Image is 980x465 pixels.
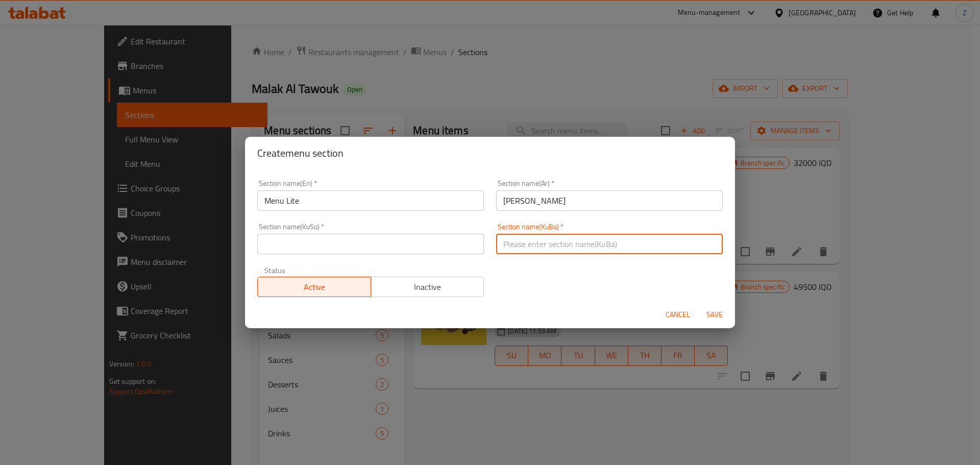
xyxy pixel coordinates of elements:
button: Save [698,305,731,324]
span: Active [262,280,367,295]
span: Cancel [666,308,690,321]
button: Cancel [661,305,694,324]
input: Please enter section name(ar) [496,190,723,211]
span: Inactive [375,280,480,295]
span: Save [702,308,727,321]
button: Active [257,277,371,297]
h2: Create menu section [257,145,723,161]
input: Please enter section name(KuBa) [496,234,723,254]
button: Inactive [371,277,484,297]
input: Please enter section name(KuSo) [257,234,484,254]
input: Please enter section name(en) [257,190,484,211]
